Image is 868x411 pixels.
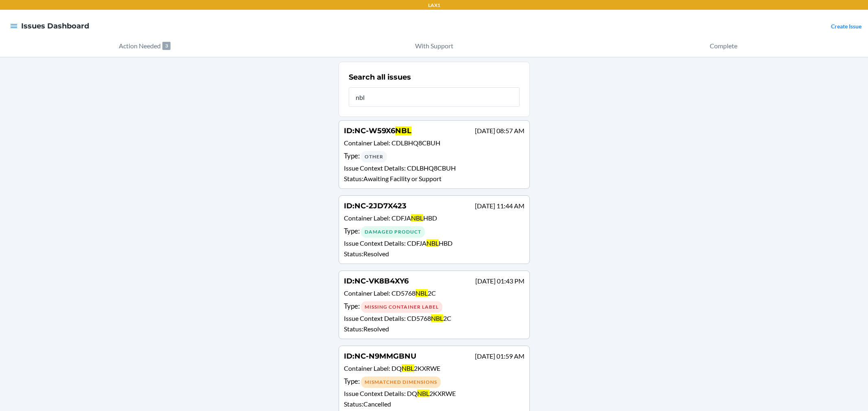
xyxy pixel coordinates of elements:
span: NBL [426,239,439,247]
p: Status : Awaiting Facility or Support [344,174,525,184]
a: Create Issue [831,23,861,30]
button: Complete [579,36,868,57]
h4: Issues Dashboard [21,21,89,31]
p: Status : Resolved [344,324,525,334]
h4: ID : [344,125,411,136]
span: 2C [428,289,436,297]
a: ID:NC-2JD7X423[DATE] 11:44 AMContainer Label: CDFJANBLHBDType: Damaged ProductIssue Context Detai... [339,195,530,264]
h4: ID : [344,276,409,286]
p: LAX1 [428,2,440,9]
span: 2C [443,314,451,322]
span: CDLBHQ8CBUH [391,139,440,147]
a: ID:NC-VK8B4XY6[DATE] 01:43 PMContainer Label: CD5768NBL2CType: Missing Container LabelIssue Conte... [339,270,530,339]
p: With Support [415,41,453,51]
p: [DATE] 11:44 AM [475,201,525,211]
p: [DATE] 01:59 AM [475,351,525,361]
p: Container Label : [344,363,525,375]
p: Container Label : [344,288,525,300]
div: Other [361,151,387,162]
span: NBL [402,364,414,372]
p: Container Label : [344,213,525,225]
span: CD5768 [407,314,431,322]
span: DQ [407,389,417,397]
h4: ID : [344,201,407,211]
div: Missing Container Label [361,301,442,313]
span: NBL [417,389,429,397]
p: Issue Context Details : [344,314,525,323]
button: With Support [289,36,579,57]
div: Type : [344,151,525,162]
span: NBL [415,289,428,297]
span: NBL [395,126,411,135]
span: NC-VK8B4XY6 [354,277,409,286]
a: ID:NC-W59X6NBL[DATE] 08:57 AMContainer Label: CDLBHQ8CBUHType: OtherIssue Context Details: CDLBHQ... [339,120,530,189]
span: CDLBHQ8CBUH [407,164,456,172]
p: Issue Context Details : [344,163,525,173]
span: 2KXRWE [429,389,456,397]
p: Complete [710,41,737,51]
h4: ID : [344,351,416,361]
span: CDFJA [407,239,426,247]
span: NC-2JD7X423 [354,201,407,210]
span: CD5768 [391,289,415,297]
span: 2KXRWE [414,364,440,372]
div: Type : [344,376,525,388]
span: HBD [423,214,437,222]
span: NBL [411,214,423,222]
div: Damaged Product [361,226,425,238]
p: [DATE] 08:57 AM [475,126,525,136]
p: Action Needed [119,41,161,51]
p: 3 [162,42,171,50]
div: Type : [344,301,525,313]
p: [DATE] 01:43 PM [475,276,525,286]
span: NC-N9MMGBNU [354,352,416,361]
span: NBL [431,314,443,322]
p: Status : Resolved [344,249,525,259]
span: CDFJA [391,214,411,222]
span: HBD [439,239,453,247]
p: Container Label : [344,138,525,150]
p: Issue Context Details : [344,389,525,398]
span: NC-W59X6 [354,126,395,135]
div: Type : [344,226,525,238]
span: DQ [391,364,402,372]
p: Status : Cancelled [344,399,525,409]
h2: Search all issues [349,72,411,82]
p: Issue Context Details : [344,238,525,248]
div: Mismatched Dimensions [361,376,441,388]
